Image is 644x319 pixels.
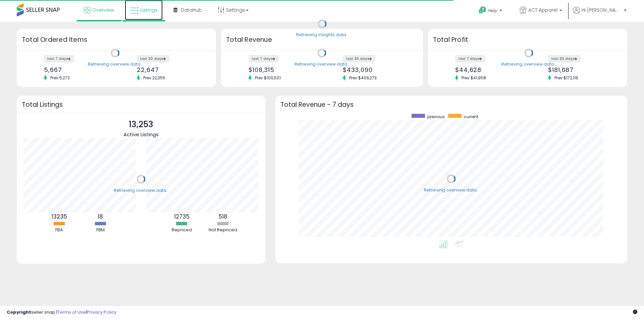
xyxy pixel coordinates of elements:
span: Help [488,8,497,13]
div: Retrieving overview data.. [501,61,556,67]
span: DataHub [181,7,202,13]
span: Listings [140,7,158,13]
i: Get Help [478,6,487,14]
div: Retrieving overview data.. [88,61,143,67]
div: Retrieving overview data.. [424,187,479,193]
div: Retrieving overview data.. [294,61,349,67]
span: Overview [92,7,114,13]
a: Hi [PERSON_NAME] [573,7,627,22]
span: Hi [PERSON_NAME] [582,7,622,13]
a: Help [473,1,509,22]
div: Retrieving overview data.. [114,187,168,193]
span: ACT Apparel [528,7,557,13]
